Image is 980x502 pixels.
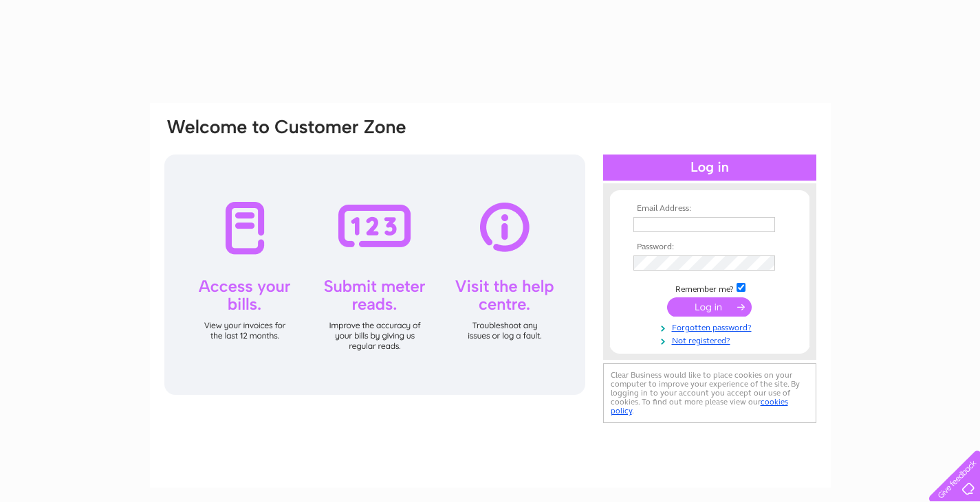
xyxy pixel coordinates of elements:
td: Remember me? [630,281,790,295]
div: Clear Business would like to place cookies on your computer to improve your experience of the sit... [603,363,816,423]
a: Not registered? [633,333,790,346]
th: Password: [630,242,790,252]
input: Submit [667,297,752,317]
a: Forgotten password? [633,320,790,333]
th: Email Address: [630,204,790,214]
a: cookies policy [611,397,788,415]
